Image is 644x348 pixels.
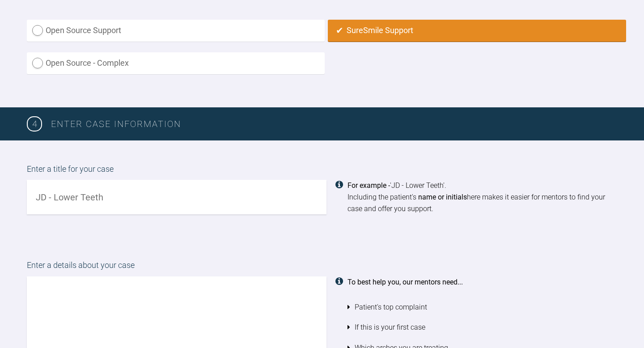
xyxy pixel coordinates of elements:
[347,317,617,338] li: If this is your first case
[51,117,617,131] h3: Enter case information
[347,278,463,286] strong: To best help you, our mentors need...
[27,180,326,214] input: JD - Lower Teeth
[27,259,617,276] label: Enter a details about your case
[418,193,467,201] strong: name or initials
[27,116,42,132] span: 4
[27,163,617,180] label: Enter a title for your case
[27,52,325,74] label: Open Source - Complex
[27,20,325,42] label: Open Source Support
[347,180,617,214] div: 'JD - Lower Teeth'. Including the patient's here makes it easier for mentors to find your case an...
[328,20,626,42] label: SureSmile Support
[347,297,617,318] li: Patient's top complaint
[347,181,390,190] strong: For example -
